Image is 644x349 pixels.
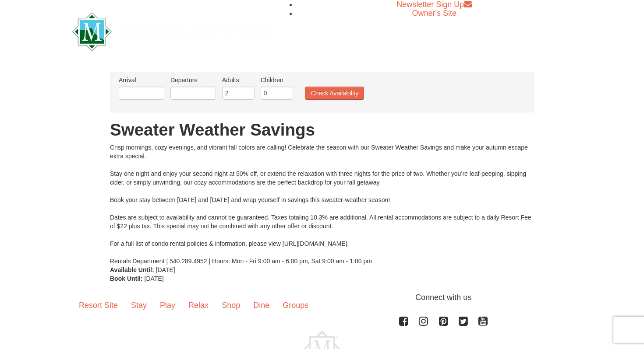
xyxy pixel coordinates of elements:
[305,87,364,100] button: Check Availability
[170,76,216,84] label: Departure
[124,292,153,319] a: Stay
[247,292,276,319] a: Dine
[110,143,534,265] div: Crisp mornings, cozy evenings, and vibrant fall colors are calling! Celebrate the season with our...
[72,20,273,41] a: Massanutten Resort
[276,292,315,319] a: Groups
[412,9,456,17] a: Owner's Site
[72,292,572,304] p: Connect with us
[261,76,293,84] label: Children
[110,121,534,139] h1: Sweater Weather Savings
[153,292,182,319] a: Play
[182,292,215,319] a: Relax
[222,76,255,84] label: Adults
[72,13,273,51] img: Massanutten Resort Logo
[145,275,164,282] span: [DATE]
[110,266,154,273] strong: Available Until:
[72,292,124,319] a: Resort Site
[215,292,247,319] a: Shop
[119,76,164,84] label: Arrival
[156,266,175,273] span: [DATE]
[110,275,143,282] strong: Book Until:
